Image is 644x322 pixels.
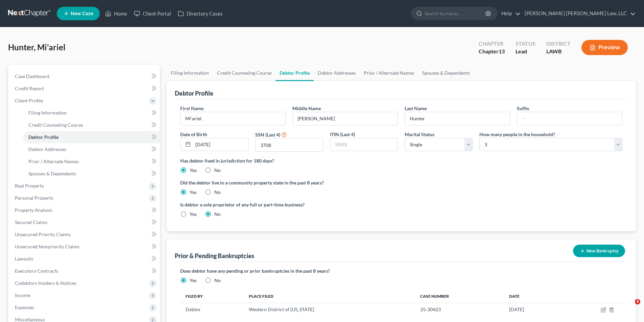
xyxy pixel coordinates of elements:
[293,112,398,125] input: M.I
[479,40,505,48] div: Chapter
[546,40,571,48] div: District
[214,167,221,174] label: No
[498,7,521,20] a: Help
[175,252,254,260] div: Prior & Pending Bankruptcies
[516,48,535,55] div: Lead
[180,131,207,138] label: Date of Birth
[330,131,355,138] label: ITIN (Last 4)
[9,241,160,253] a: Unsecured Nonpriority Claims
[28,146,66,152] span: Debtor Addresses
[28,171,76,176] span: Spouses & Dependents
[415,303,504,316] td: 25-30423
[256,139,323,151] input: XXXX
[499,48,505,54] span: 13
[23,155,160,168] a: Prior / Alternate Names
[8,42,66,52] span: Hunter, Mi'ariel
[243,303,414,316] td: Western District of [US_STATE]
[292,105,321,112] label: Middle Name
[405,105,427,112] label: Last Name
[360,65,418,81] a: Prior / Alternate Names
[102,7,130,20] a: Home
[517,105,529,112] label: Suffix
[180,267,622,274] label: Does debtor have any pending or prior bankruptcies in the past 8 years?
[9,204,160,216] a: Property Analysis
[175,89,213,97] div: Debtor Profile
[15,292,30,298] span: Income
[581,40,628,55] button: Preview
[635,299,640,304] span: 4
[9,82,160,95] a: Credit Report
[504,289,562,303] th: Date
[9,70,160,82] a: Case Dashboard
[15,195,53,201] span: Personal Property
[15,73,49,79] span: Case Dashboard
[314,65,360,81] a: Debtor Addresses
[15,304,34,310] span: Expenses
[405,131,434,138] label: Marital Status
[23,168,160,180] a: Spouses & Dependents
[15,231,71,237] span: Unsecured Priority Claims
[521,7,636,20] a: [PERSON_NAME] [PERSON_NAME] Law, LLC
[15,85,44,91] span: Credit Report
[190,211,197,218] label: Yes
[190,277,197,284] label: Yes
[15,219,47,225] span: Secured Claims
[28,122,83,128] span: Credit Counseling Course
[9,253,160,265] a: Lawsuits
[15,207,52,213] span: Property Analysis
[243,289,414,303] th: Place Filed
[546,48,571,55] div: LAWB
[180,201,398,208] label: Is debtor a sole proprietor of any full or part-time business?
[15,183,44,189] span: Real Property
[28,110,67,116] span: Filing Information
[71,11,93,16] span: New Case
[276,65,314,81] a: Debtor Profile
[190,189,197,196] label: Yes
[180,179,622,186] label: Did the debtor live in a community property state in the past 8 years?
[180,289,243,303] th: Filed By
[174,7,226,20] a: Directory Cases
[23,119,160,131] a: Credit Counseling Course
[23,107,160,119] a: Filing Information
[23,131,160,143] a: Debtor Profile
[415,289,504,303] th: Case Number
[15,280,76,286] span: Codebtors Insiders & Notices
[180,105,204,112] label: First Name
[255,131,280,138] label: SSN (Last 4)
[214,189,221,196] label: No
[516,40,535,48] div: Status
[405,112,510,125] input: --
[9,228,160,241] a: Unsecured Priority Claims
[15,268,58,274] span: Executory Contracts
[180,303,243,316] td: Debtor
[15,244,79,249] span: Unsecured Nonpriority Claims
[130,7,174,20] a: Client Portal
[504,303,562,316] td: [DATE]
[23,143,160,155] a: Debtor Addresses
[190,167,197,174] label: Yes
[180,157,622,164] label: Has debtor lived in jurisdiction for 180 days?
[167,65,213,81] a: Filing Information
[330,138,398,151] input: XXXX
[621,299,637,315] iframe: Intercom live chat
[28,158,79,164] span: Prior / Alternate Names
[9,265,160,277] a: Executory Contracts
[479,131,555,138] label: How many people in the household?
[9,216,160,228] a: Secured Claims
[418,65,474,81] a: Spouses & Dependents
[193,138,248,151] input: MM/DD/YYYY
[15,256,33,262] span: Lawsuits
[573,245,625,257] button: New Bankruptcy
[517,112,622,125] input: --
[28,134,58,140] span: Debtor Profile
[425,7,486,20] input: Search by name...
[181,112,285,125] input: --
[214,211,221,218] label: No
[479,48,505,55] div: Chapter
[213,65,276,81] a: Credit Counseling Course
[214,277,221,284] label: No
[15,98,43,103] span: Client Profile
